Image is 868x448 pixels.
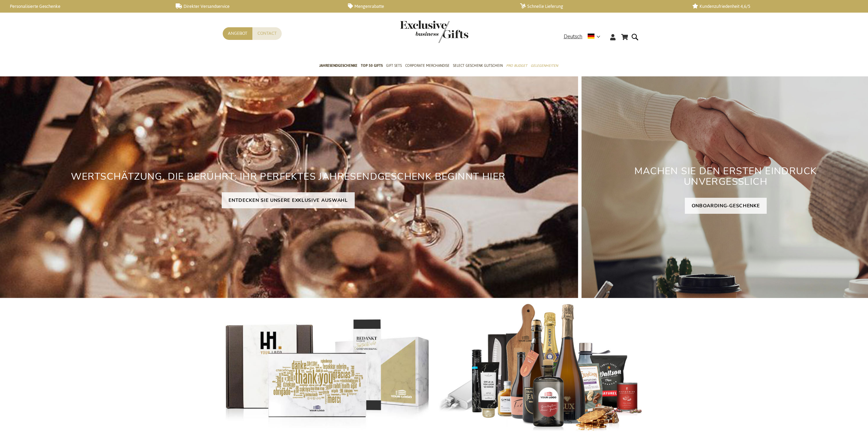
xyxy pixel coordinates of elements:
[176,3,337,9] a: Direkter Versandservice
[386,62,402,69] span: Gift Sets
[692,3,854,9] a: Kundenzufriedenheit 4,6/5
[531,62,558,69] span: Gelegenheiten
[438,303,646,433] img: Personalisierte Geschenke für Kunden und Mitarbeiter mit WirkungPersonalisierte Geschenke für Kun...
[361,62,383,69] span: TOP 50 Gifts
[564,33,583,41] span: Deutsch
[685,198,767,214] a: ONBOARDING-GESCHENKE
[520,3,681,9] a: Schnelle Lieferung
[405,62,450,69] span: Corporate Merchandise
[348,3,509,9] a: Mengenrabatte
[453,62,503,69] span: Select Geschenk Gutschein
[564,33,605,41] div: Deutsch
[319,62,357,69] span: Jahresendgeschenke
[223,303,431,433] img: Gepersonaliseerde relatiegeschenken voor personeel en klanten
[400,20,434,43] a: store logo
[400,20,468,43] img: Exclusive Business gifts logo
[222,192,355,208] a: ENTDECKEN SIE UNSERE EXKLUSIVE AUSWAHL
[223,27,252,40] a: Angebot
[3,3,165,9] a: Personalisierte Geschenke
[506,62,527,69] span: Pro Budget
[252,27,282,40] a: Contact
